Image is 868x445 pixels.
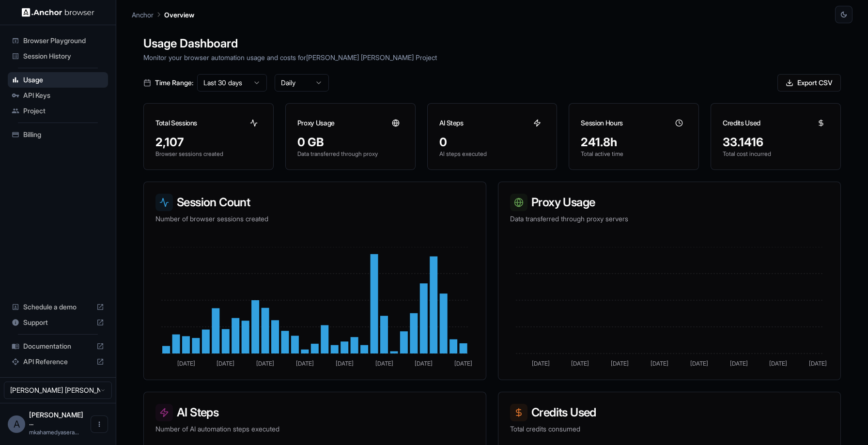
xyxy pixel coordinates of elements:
[723,150,829,158] p: Total cost incurred
[155,150,262,158] p: Browser sessions created
[297,150,403,158] p: Data transferred through proxy
[8,33,108,48] div: Browser Playground
[132,9,194,20] nav: breadcrumb
[8,354,108,369] div: API Reference
[8,299,108,315] div: Schedule a demo
[581,150,687,158] p: Total active time
[29,429,79,436] span: mkahamedyaserarafath@gmail.com
[581,135,687,150] div: 241.8h
[777,74,841,92] button: Export CSV
[723,135,829,150] div: 33.1416
[415,360,433,367] tspan: [DATE]
[256,360,274,367] tspan: [DATE]
[155,78,193,88] span: Time Range:
[155,118,197,128] h3: Total Sessions
[155,424,474,434] p: Number of AI automation steps executed
[155,214,474,224] p: Number of browser sessions created
[532,360,550,367] tspan: [DATE]
[8,415,25,433] div: A
[730,360,748,367] tspan: [DATE]
[8,72,108,88] div: Usage
[23,341,93,351] span: Documentation
[217,360,234,367] tspan: [DATE]
[510,424,829,434] p: Total credits consumed
[23,36,104,46] span: Browser Playground
[143,35,841,52] h1: Usage Dashboard
[22,8,94,17] img: Anchor Logo
[769,360,787,367] tspan: [DATE]
[510,404,829,421] h3: Credits Used
[375,360,393,367] tspan: [DATE]
[23,302,93,312] span: Schedule a demo
[510,214,829,224] p: Data transferred through proxy servers
[8,103,108,119] div: Project
[8,338,108,354] div: Documentation
[8,48,108,64] div: Session History
[809,360,827,367] tspan: [DATE]
[177,360,195,367] tspan: [DATE]
[571,360,589,367] tspan: [DATE]
[690,360,708,367] tspan: [DATE]
[91,415,108,433] button: Open menu
[296,360,314,367] tspan: [DATE]
[336,360,354,367] tspan: [DATE]
[23,91,104,100] span: API Keys
[651,360,668,367] tspan: [DATE]
[439,135,545,150] div: 0
[439,150,545,158] p: AI steps executed
[439,118,464,128] h3: AI Steps
[23,318,93,327] span: Support
[611,360,629,367] tspan: [DATE]
[23,75,104,85] span: Usage
[155,194,474,211] h3: Session Count
[8,315,108,330] div: Support
[23,106,104,116] span: Project
[155,404,474,421] h3: AI Steps
[164,10,194,20] p: Overview
[29,411,83,427] span: Ahamed Yaser Arafath MK
[143,52,841,62] p: Monitor your browser automation usage and costs for [PERSON_NAME] [PERSON_NAME] Project
[155,135,262,150] div: 2,107
[8,88,108,103] div: API Keys
[8,127,108,142] div: Billing
[297,135,403,150] div: 0 GB
[581,118,622,128] h3: Session Hours
[510,194,829,211] h3: Proxy Usage
[297,118,335,128] h3: Proxy Usage
[23,357,93,367] span: API Reference
[23,130,104,139] span: Billing
[132,10,154,20] p: Anchor
[454,360,472,367] tspan: [DATE]
[723,118,760,128] h3: Credits Used
[23,51,104,61] span: Session History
